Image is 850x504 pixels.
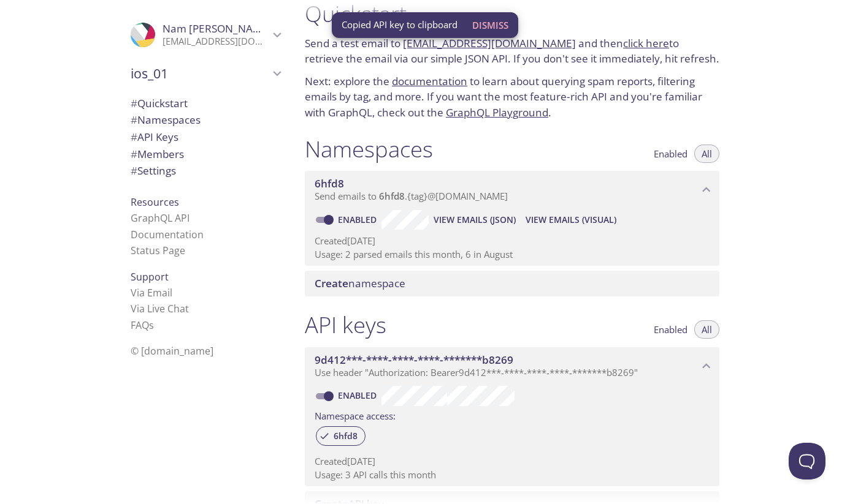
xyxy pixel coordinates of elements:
div: Nam Kevin [121,15,290,55]
p: Usage: 3 API calls this month [315,468,710,481]
div: Members [121,146,290,163]
button: All [694,320,719,339]
a: Status Page [131,244,185,257]
span: Nam [PERSON_NAME] [163,21,272,36]
span: API Keys [131,130,178,144]
span: 6hfd8 [379,190,405,202]
div: 6hfd8 namespace [305,171,719,209]
span: Namespaces [131,113,201,127]
iframe: Help Scout Beacon - Open [789,443,825,480]
div: Create namespace [305,271,719,296]
span: Support [131,270,169,284]
div: ios_01 [121,58,290,89]
a: documentation [392,74,467,88]
span: 6hfd8 [315,176,344,190]
p: Next: explore the to learn about querying spam reports, filtering emails by tag, and more. If you... [305,73,719,121]
span: Members [131,147,184,161]
div: Quickstart [121,95,290,112]
span: Resources [131,195,179,209]
a: Via Email [131,286,172,299]
button: Enabled [646,145,695,163]
span: Copied API key to clipboard [342,18,458,31]
span: # [131,164,137,178]
a: click here [623,36,669,50]
button: Enabled [646,320,695,339]
span: Quickstart [131,96,188,110]
span: # [131,130,137,144]
button: View Emails (Visual) [521,210,621,230]
button: View Emails (JSON) [429,210,521,230]
a: Enabled [336,389,381,401]
a: Via Live Chat [131,302,189,315]
div: API Keys [121,129,290,146]
p: Created [DATE] [315,235,710,247]
span: ios_01 [131,65,269,82]
a: GraphQL API [131,211,190,225]
span: # [131,113,137,127]
button: All [694,145,719,163]
span: © [DOMAIN_NAME] [131,344,213,358]
label: Namespace access: [315,406,396,424]
p: Usage: 2 parsed emails this month, 6 in August [315,248,710,261]
span: # [131,96,137,110]
div: Namespaces [121,111,290,129]
div: 6hfd8 [316,426,366,446]
a: GraphQL Playground [446,105,548,119]
span: View Emails (Visual) [526,213,616,227]
button: Dismiss [467,13,513,37]
a: [EMAIL_ADDRESS][DOMAIN_NAME] [403,36,576,50]
div: Team Settings [121,162,290,179]
span: View Emails (JSON) [434,213,516,227]
a: Enabled [336,214,381,225]
p: Send a test email to and then to retrieve the email via our simple JSON API. If you don't see it ... [305,36,719,67]
h1: Namespaces [305,135,433,163]
span: 6hfd8 [326,431,365,442]
h1: API keys [305,311,386,339]
p: Created [DATE] [315,455,710,468]
p: [EMAIL_ADDRESS][DOMAIN_NAME] [163,36,269,48]
span: Dismiss [472,17,508,33]
span: namespace [315,276,405,290]
a: Documentation [131,228,204,241]
span: Settings [131,164,176,178]
span: # [131,147,137,161]
span: Create [315,276,348,290]
span: s [149,318,154,332]
a: FAQ [131,318,154,332]
span: Send emails to . {tag} @[DOMAIN_NAME] [315,190,508,202]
